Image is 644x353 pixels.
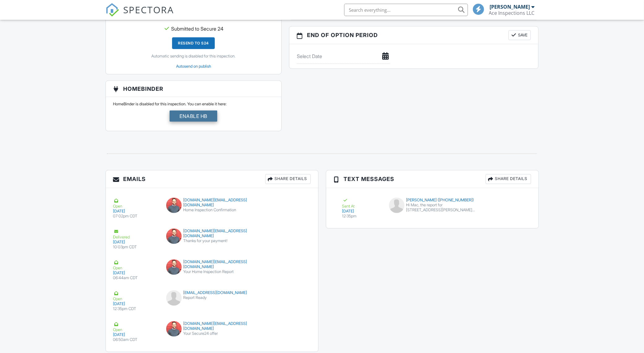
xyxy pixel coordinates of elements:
[389,198,404,213] img: default-user-f0147aede5fd5fa78ca7ade42f37bd4542148d508eef1c3d3ea960f66861d68b.jpg
[490,4,530,10] div: [PERSON_NAME]
[172,37,215,54] a: Resend to S24
[166,290,257,295] div: [EMAIL_ADDRESS][DOMAIN_NAME]
[170,111,217,126] a: Enable HB
[106,254,318,285] a: Open [DATE] 06:44am CDT [DOMAIN_NAME][EMAIL_ADDRESS][DOMAIN_NAME] Your Home Inspection Report
[113,102,274,107] p: HomeBinder is disabled for this inspection. You can enable it here:
[113,240,159,245] div: [DATE]
[113,271,159,275] div: [DATE]
[166,238,257,243] div: Thanks for your payment!
[113,198,159,209] div: Open
[106,81,281,97] h3: HomeBinder
[389,198,475,203] div: [PERSON_NAME] ([PHONE_NUMBER])
[344,4,468,16] input: Search everything...
[166,259,257,269] div: [DOMAIN_NAME][EMAIL_ADDRESS][DOMAIN_NAME]
[106,316,318,347] a: Open [DATE] 06:50am CDT [DOMAIN_NAME][EMAIL_ADDRESS][DOMAIN_NAME] Your Secure24 offer
[113,332,159,337] div: [DATE]
[106,285,318,316] a: Open [DATE] 12:35pm CDT [EMAIL_ADDRESS][DOMAIN_NAME] Report Ready
[342,209,382,214] div: [DATE]
[166,269,257,274] div: Your Home Inspection Report
[106,170,318,188] h3: Emails
[342,198,382,209] div: Sent At
[166,208,257,212] div: Home Inspection Confirmation
[166,259,182,275] img: jpeg
[486,174,531,184] div: Share Details
[170,111,217,122] div: Enable HB
[113,214,159,219] div: 07:02pm CDT
[297,49,390,64] input: Select Date
[106,8,174,21] a: SPECTORA
[113,321,159,332] div: Open
[307,31,378,39] span: End of Option Period
[166,198,182,213] img: jpeg
[166,321,257,331] div: [DOMAIN_NAME][EMAIL_ADDRESS][DOMAIN_NAME]
[326,170,538,188] h3: Text Messages
[123,3,174,16] span: SPECTORA
[176,64,211,69] a: Autosend on publish
[113,275,159,280] div: 06:44am CDT
[166,295,257,300] div: Report Ready
[166,321,182,337] img: jpeg
[151,54,236,59] a: Automatic sending is disabled for this inspection.
[265,174,311,184] div: Share Details
[113,301,159,306] div: [DATE]
[166,290,182,306] img: default-user-f0147aede5fd5fa78ca7ade42f37bd4542148d508eef1c3d3ea960f66861d68b.jpg
[166,331,257,336] div: Your Secure24 offer
[342,214,382,219] div: 12:35pm
[106,3,119,17] img: The Best Home Inspection Software - Spectora
[113,306,159,311] div: 12:35pm CDT
[113,245,159,250] div: 10:03pm CDT
[166,229,257,238] div: [DOMAIN_NAME][EMAIL_ADDRESS][DOMAIN_NAME]
[106,224,318,254] a: Delivered [DATE] 10:03pm CDT [DOMAIN_NAME][EMAIL_ADDRESS][DOMAIN_NAME] Thanks for your payment!
[489,10,535,16] div: Ace Inspections LLC
[113,259,159,271] div: Open
[113,229,159,240] div: Delivered
[113,209,159,214] div: [DATE]
[113,337,159,342] div: 06:50am CDT
[106,193,318,224] a: Open [DATE] 07:02pm CDT [DOMAIN_NAME][EMAIL_ADDRESS][DOMAIN_NAME] Home Inspection Confirmation
[172,37,215,49] div: Resend to S24
[110,25,278,32] div: Submitted to Secure 24
[166,229,182,244] img: jpeg
[406,203,475,212] div: Hi Mac, the report for [STREET_ADDRESS][PERSON_NAME] is ready: [URL][DOMAIN_NAME] - [PERSON_NAME]...
[508,30,531,40] button: Save
[166,198,257,208] div: [DOMAIN_NAME][EMAIL_ADDRESS][DOMAIN_NAME]
[113,290,159,301] div: Open
[334,193,531,224] a: Sent At [DATE] 12:35pm [PERSON_NAME] ([PHONE_NUMBER]) Hi Mac, the report for [STREET_ADDRESS][PER...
